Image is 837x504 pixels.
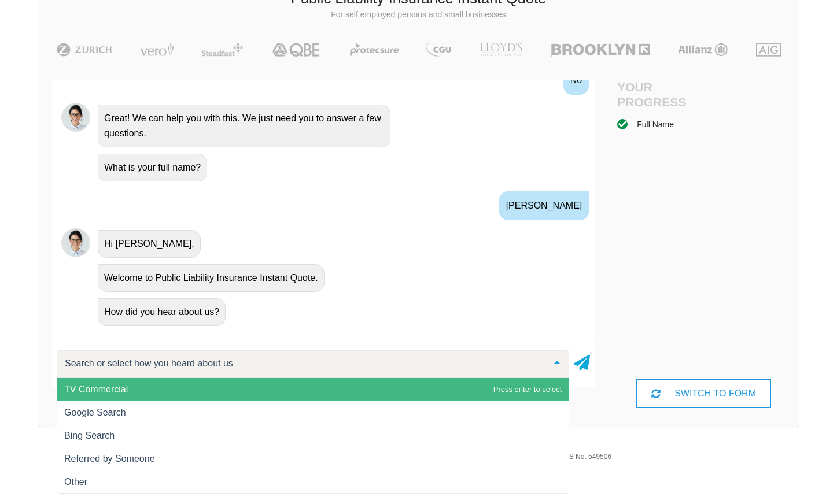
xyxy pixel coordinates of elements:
img: Chatbot | PLI [61,103,90,132]
img: Brooklyn | Public Liability Insurance [547,43,655,57]
span: Bing Search [64,431,115,440]
img: Steadfast | Public Liability Insurance [197,43,248,57]
span: TV Commercial [64,384,128,394]
div: How did you hear about us? [98,298,226,326]
img: LLOYD's | Public Liability Insurance [474,43,529,57]
p: For self employed persons and small businesses [47,9,790,21]
img: AIG | Public Liability Insurance [751,43,786,57]
div: What is your full name? [98,154,207,181]
div: No [563,66,589,95]
img: Allianz | Public Liability Insurance [672,43,733,57]
div: Full Name [637,118,674,131]
input: Search or select how you heard about us [62,358,545,369]
span: Other [64,477,87,487]
div: Hi [PERSON_NAME], [98,230,201,258]
img: Zurich | Public Liability Insurance [51,43,117,57]
div: SWITCH TO FORM [636,379,771,408]
h4: Your Progress [617,80,703,109]
img: Protecsure | Public Liability Insurance [345,43,404,57]
div: Great! We can help you with this. We just need you to answer a few questions. [98,105,390,147]
img: Vero | Public Liability Insurance [135,43,179,57]
div: [PERSON_NAME] [499,191,589,220]
span: Referred by Someone [64,454,155,464]
img: QBE | Public Liability Insurance [266,43,328,57]
img: Chatbot | PLI [61,228,90,257]
img: CGU | Public Liability Insurance [421,43,456,57]
span: Google Search [64,407,126,417]
div: Welcome to Public Liability Insurance Instant Quote. [98,264,325,292]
